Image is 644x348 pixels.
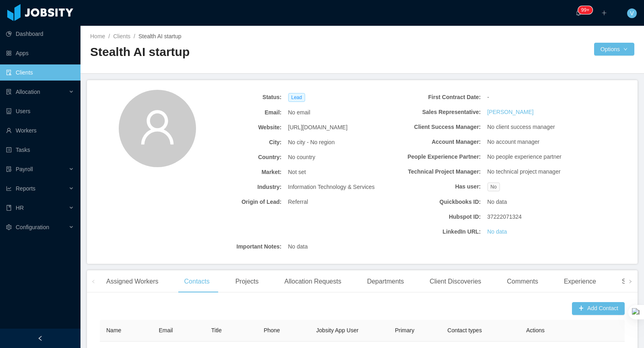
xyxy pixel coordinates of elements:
[138,108,177,147] i: icon: user
[6,186,12,191] i: icon: line-chart
[188,123,282,132] b: Website:
[388,213,481,221] b: Hubspot ID:
[487,198,507,206] span: No data
[188,242,282,251] b: Important Notes:
[288,242,308,251] span: No data
[264,327,280,333] span: Phone
[630,8,634,18] span: V
[288,183,375,191] span: Information Technology & Services
[601,10,607,16] i: icon: plus
[188,108,282,117] b: Email:
[159,327,173,333] span: Email
[6,45,74,61] a: icon: appstoreApps
[6,103,74,119] a: icon: robotUsers
[134,33,135,39] span: /
[487,108,534,116] a: [PERSON_NAME]
[188,153,282,162] b: Country:
[484,120,584,135] div: No client success manager
[100,270,165,293] div: Assigned Workers
[6,64,74,81] a: icon: auditClients
[211,327,222,333] span: Title
[388,93,481,101] b: First Contract Date:
[288,153,316,162] span: No country
[501,270,545,293] div: Comments
[526,327,545,333] span: Actions
[278,270,347,293] div: Allocation Requests
[594,43,634,56] button: Optionsicon: down
[388,168,481,176] b: Technical Project Manager:
[6,205,12,211] i: icon: book
[188,183,282,191] b: Industry:
[484,135,584,149] div: No account manager
[484,164,584,179] div: No technical project manager
[90,33,105,39] a: Home
[113,33,130,39] a: Clients
[6,89,12,95] i: icon: solution
[6,122,74,139] a: icon: userWorkers
[90,44,362,60] h2: Stealth AI startup
[16,166,33,172] span: Payroll
[578,6,592,14] sup: 906
[288,198,308,206] span: Referral
[388,153,481,161] b: People Experience Partner:
[361,270,411,293] div: Departments
[106,327,121,333] span: Name
[388,138,481,146] b: Account Manager:
[16,224,49,230] span: Configuration
[188,93,282,101] b: Status:
[6,166,12,172] i: icon: file-protect
[484,149,584,164] div: No people experience partner
[572,302,625,315] button: icon: plusAdd Contact
[395,327,414,333] span: Primary
[108,33,110,39] span: /
[388,228,481,236] b: LinkedIn URL:
[557,270,603,293] div: Experience
[178,270,216,293] div: Contacts
[288,138,335,147] span: No city - No region
[188,138,282,147] b: City:
[484,90,584,105] div: -
[388,198,481,206] b: Quickbooks ID:
[16,185,35,192] span: Reports
[316,327,359,333] span: Jobsity App User
[487,213,522,221] span: 37222071324
[6,26,74,42] a: icon: pie-chartDashboard
[288,168,306,176] span: Not set
[6,224,12,230] i: icon: setting
[16,205,24,211] span: HR
[388,123,481,131] b: Client Success Manager:
[388,182,481,191] b: Has user:
[487,228,507,236] a: No data
[288,93,305,102] span: Lead
[6,142,74,158] a: icon: profileTasks
[138,33,182,39] span: Stealth AI startup
[423,270,487,293] div: Client Discoveries
[288,123,348,132] span: [URL][DOMAIN_NAME]
[288,108,310,117] span: No email
[388,108,481,116] b: Sales Representative:
[188,198,282,206] b: Origin of Lead:
[229,270,265,293] div: Projects
[576,10,581,16] i: icon: bell
[448,327,482,333] span: Contact types
[487,182,500,191] span: No
[16,89,40,95] span: Allocation
[628,280,632,284] i: icon: right
[188,168,282,176] b: Market:
[91,280,95,284] i: icon: left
